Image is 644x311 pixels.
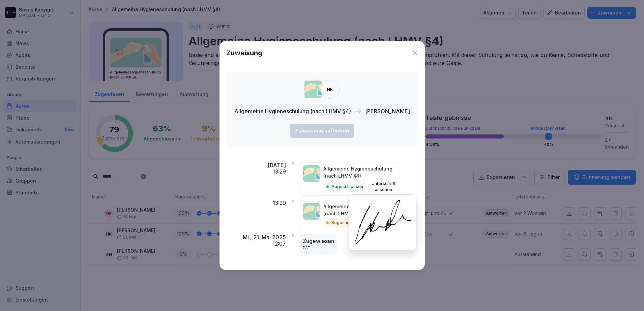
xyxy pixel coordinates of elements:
[321,80,340,99] div: HK
[303,237,334,245] p: Zugewiesen
[295,127,349,134] div: Zuweisung aufheben
[365,107,410,115] p: [PERSON_NAME]
[268,162,286,168] p: [DATE]
[303,245,334,251] p: PATH
[272,241,286,247] p: 12:07
[323,165,398,179] p: Allgemeine Hygieneschulung (nach LHMV §4)
[226,48,262,58] h1: Zuweisung
[331,184,363,190] p: Abgeschlossen
[290,124,354,138] button: Zuweisung aufheben
[273,168,286,175] p: 13:29
[303,203,320,220] img: gxsnf7ygjsfsmxd96jxi4ufn.png
[273,200,286,206] p: 13:29
[243,234,286,241] p: Mi., 21. Mai 2025
[234,107,351,115] p: Allgemeine Hygieneschulung (nach LHMV §4)
[369,181,398,193] button: Unterschrift ansehen
[323,203,398,217] p: Allgemeine Hygieneschulung (nach LHMV §4)
[331,220,352,226] p: Begonnen
[303,165,320,182] img: gxsnf7ygjsfsmxd96jxi4ufn.png
[304,81,322,98] img: gxsnf7ygjsfsmxd96jxi4ufn.png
